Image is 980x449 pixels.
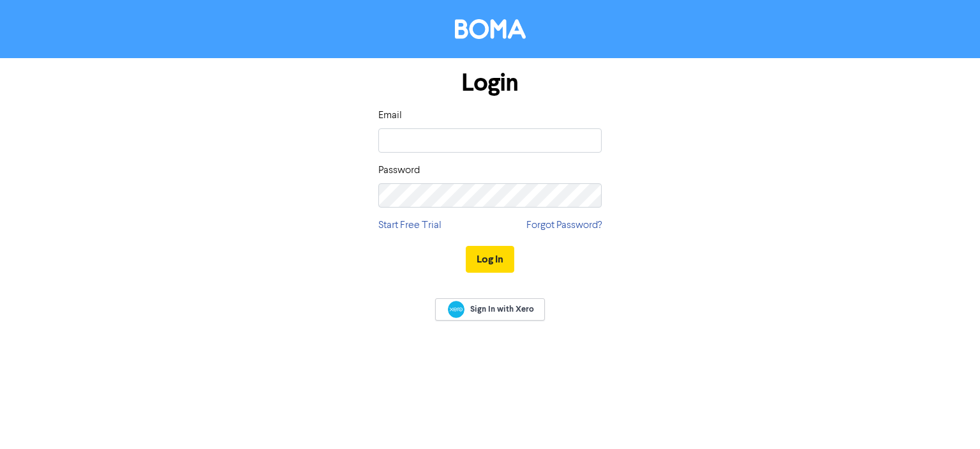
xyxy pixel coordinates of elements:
[435,298,545,321] a: Sign In with Xero
[466,246,514,273] button: Log In
[378,218,442,233] a: Start Free Trial
[378,68,602,98] h1: Login
[455,19,526,39] img: BOMA Logo
[378,163,420,178] label: Password
[378,108,402,123] label: Email
[526,218,602,233] a: Forgot Password?
[470,303,534,315] span: Sign In with Xero
[448,301,464,318] img: Xero logo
